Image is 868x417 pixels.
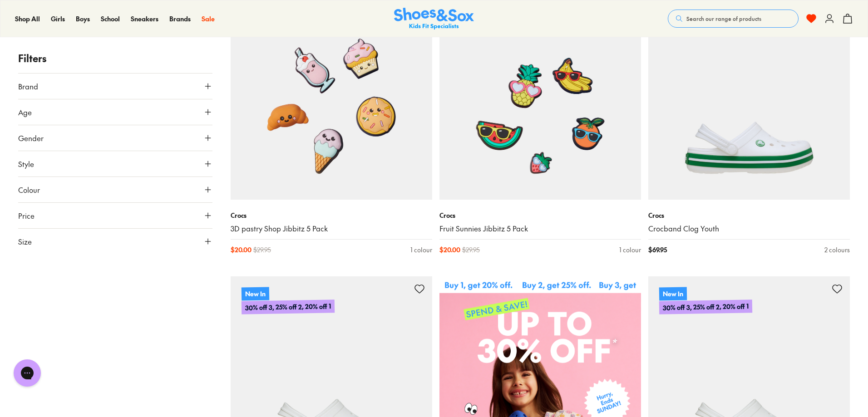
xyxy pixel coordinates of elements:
[648,245,667,255] span: $ 69.95
[101,14,120,24] a: School
[18,132,44,143] span: Gender
[394,8,474,30] img: SNS_Logo_Responsive.svg
[242,287,269,300] p: New In
[231,224,432,234] a: 3D pastry Shop Jibbitz 5 Pack
[18,203,212,228] button: Price
[169,14,191,24] a: Brands
[231,245,252,255] span: $ 20.00
[462,245,480,255] span: $ 29.95
[18,184,40,195] span: Colour
[648,224,850,234] a: Crocband Clog Youth
[619,245,641,255] div: 1 colour
[648,211,850,220] p: Crocs
[202,14,215,24] a: Sale
[439,211,641,220] p: Crocs
[668,10,799,28] button: Search our range of products
[18,51,212,66] p: Filters
[18,229,212,254] button: Size
[15,14,40,24] a: Shop All
[18,81,38,92] span: Brand
[18,236,32,247] span: Size
[131,14,158,24] a: Sneakers
[18,107,32,118] span: Age
[231,211,432,220] p: Crocs
[18,125,212,151] button: Gender
[686,15,761,23] span: Search our range of products
[659,299,752,314] p: 30% off 3, 25% off 2, 20% off 1
[253,245,271,255] span: $ 29.95
[76,14,90,24] a: Boys
[394,8,474,30] a: Shoes & Sox
[18,74,212,99] button: Brand
[18,210,35,221] span: Price
[18,151,212,177] button: Style
[18,177,212,202] button: Colour
[439,245,460,255] span: $ 20.00
[18,158,34,169] span: Style
[9,356,45,390] iframe: Gorgias live chat messenger
[659,287,687,300] p: New In
[242,299,335,314] p: 30% off 3, 25% off 2, 20% off 1
[439,224,641,234] a: Fruit Sunnies Jibbitz 5 Pack
[410,245,432,255] div: 1 colour
[824,245,850,255] div: 2 colours
[18,99,212,125] button: Age
[51,14,65,24] a: Girls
